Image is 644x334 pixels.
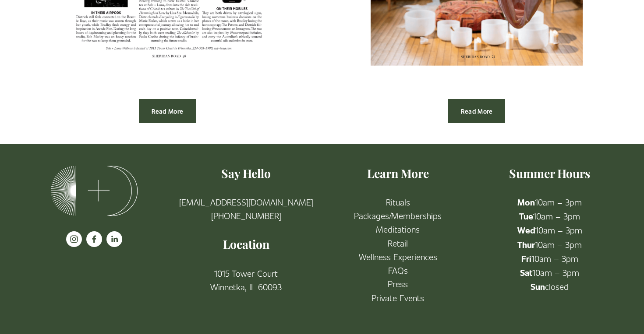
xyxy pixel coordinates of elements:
[139,99,196,122] a: Read More
[448,99,505,122] a: Read More
[388,277,408,290] a: Press
[66,231,82,247] a: instagram-unauth
[386,195,410,209] a: Rituals
[388,263,408,277] a: FAQs
[106,231,122,247] a: LinkedIn
[517,239,535,250] strong: Thur
[519,210,533,222] strong: Tue
[86,231,102,247] a: facebook-unauth
[210,266,282,294] a: 1015 Tower CourtWinnetka, IL 60093
[179,195,313,209] a: [EMAIL_ADDRESS][DOMAIN_NAME]
[354,209,442,222] a: Packages/Memberships
[517,224,535,236] strong: Wed
[329,195,467,304] p: R
[521,253,531,264] strong: Fri
[211,209,281,222] a: [PHONE_NUMBER]
[517,196,535,208] strong: Mon
[359,250,437,263] a: Wellness Experiences
[481,165,619,181] h4: Summer Hours
[393,236,408,250] a: etail
[177,236,315,252] h4: Location
[329,165,467,181] h4: Learn More
[520,267,532,278] strong: Sat
[376,222,420,236] a: Meditations
[481,195,619,294] p: 10am – 3pm 10am – 3pm 10am – 3pm 10am – 3pm 10am – 3pm 10am – 3pm closed
[531,281,545,292] strong: Sun
[372,291,424,304] a: Private Events
[177,165,315,181] h4: Say Hello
